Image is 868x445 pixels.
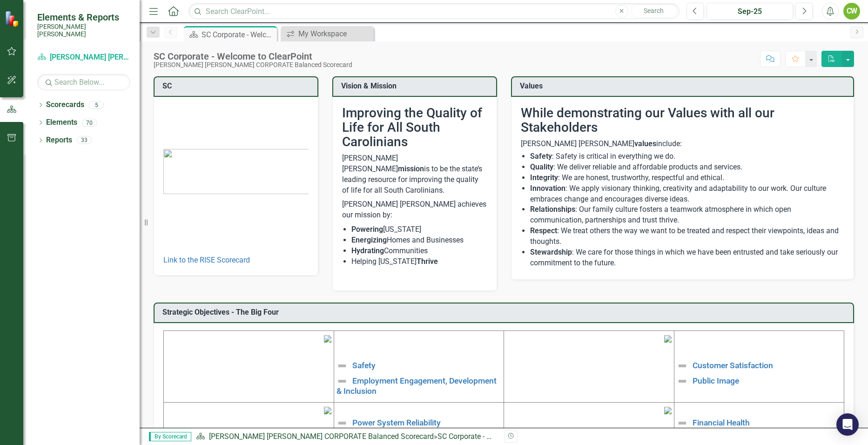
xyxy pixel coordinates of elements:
div: » [196,432,497,442]
div: My Workspace [298,28,371,40]
strong: values [634,139,656,148]
strong: Hydrating [351,246,384,255]
img: mceclip4.png [664,407,672,414]
div: SC Corporate - Welcome to ClearPoint [437,432,561,441]
img: Not Defined [677,418,688,429]
p: [PERSON_NAME] [PERSON_NAME] is to be the state’s leading resource for improving the quality of li... [342,153,487,197]
a: Link to the RISE Scorecard [163,256,250,264]
strong: Stewardship [530,248,572,256]
img: mceclip3%20v3.png [324,407,331,414]
li: : We are honest, trustworthy, respectful and ethical. [530,173,845,183]
a: My Workspace [283,28,371,40]
strong: Powering [351,225,383,234]
strong: Integrity [530,173,558,182]
h3: Strategic Objectives - The Big Four [162,308,848,317]
span: Search [644,7,664,14]
a: Elements [46,117,77,128]
input: Search ClearPoint... [188,3,679,20]
small: [PERSON_NAME] [PERSON_NAME] [37,23,130,38]
li: Communities [351,246,487,256]
img: Not Defined [336,360,348,371]
span: By Scorecard [149,432,191,441]
input: Search Below... [37,74,130,90]
h3: Values [520,82,849,90]
div: 33 [77,136,92,144]
div: SC Corporate - Welcome to ClearPoint [154,51,352,61]
img: Not Defined [677,376,688,387]
a: [PERSON_NAME] [PERSON_NAME] CORPORATE Balanced Scorecard [209,432,434,441]
div: 5 [89,101,104,109]
span: Elements & Reports [37,12,130,23]
button: Search [631,5,677,18]
strong: Safety [530,152,552,161]
a: Customer Satisfaction [693,361,773,370]
a: Scorecards [46,100,84,110]
h2: While demonstrating our Values with all our Stakeholders [521,106,845,135]
img: ClearPoint Strategy [5,11,21,27]
a: Employment Engagement, Development & Inclusion [336,376,497,395]
strong: Thrive [417,257,438,266]
li: Homes and Businesses [351,235,487,246]
strong: Relationships [530,205,575,214]
a: Financial Health [693,418,750,427]
a: Public Image [693,376,739,385]
div: SC Corporate - Welcome to ClearPoint [202,29,275,40]
img: mceclip2%20v3.png [664,335,672,343]
strong: Respect [530,226,557,235]
a: Power System Reliability [352,418,441,427]
a: Safety [352,361,376,370]
h3: Vision & Mission [341,82,491,90]
p: [PERSON_NAME] [PERSON_NAME] achieves our mission by: [342,197,487,222]
li: : Safety is critical in everything we do. [530,151,845,162]
li: [US_STATE] [351,224,487,235]
div: Open Intercom Messenger [836,413,859,436]
img: mceclip1%20v4.png [324,335,331,343]
h3: SC [162,82,313,90]
strong: mission [398,164,424,173]
strong: Quality [530,162,553,171]
a: [PERSON_NAME] [PERSON_NAME] CORPORATE Balanced Scorecard [37,52,130,63]
img: Not Defined [677,360,688,371]
img: Not Defined [336,376,348,387]
strong: Innovation [530,184,565,193]
p: [PERSON_NAME] [PERSON_NAME] include: [521,139,845,149]
button: Sep-25 [707,3,794,20]
div: [PERSON_NAME] [PERSON_NAME] CORPORATE Balanced Scorecard [154,61,352,68]
img: Not Defined [336,418,348,429]
li: : We care for those things in which we have been entrusted and take seriously our commitment to t... [530,247,845,269]
li: : We treat others the way we want to be treated and respect their viewpoints, ideas and thoughts. [530,226,845,247]
a: Reports [46,135,72,146]
strong: Energizing [351,236,387,244]
div: Sep-25 [710,6,790,17]
div: 70 [82,119,97,127]
li: Helping [US_STATE] [351,256,487,267]
li: : Our family culture fosters a teamwork atmosphere in which open communication, partnerships and ... [530,204,845,226]
li: : We deliver reliable and affordable products and services. [530,162,845,173]
li: : We apply visionary thinking, creativity and adaptability to our work. Our culture embraces chan... [530,183,845,205]
h2: Improving the Quality of Life for All South Carolinians [342,106,487,149]
button: CW [843,3,860,20]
